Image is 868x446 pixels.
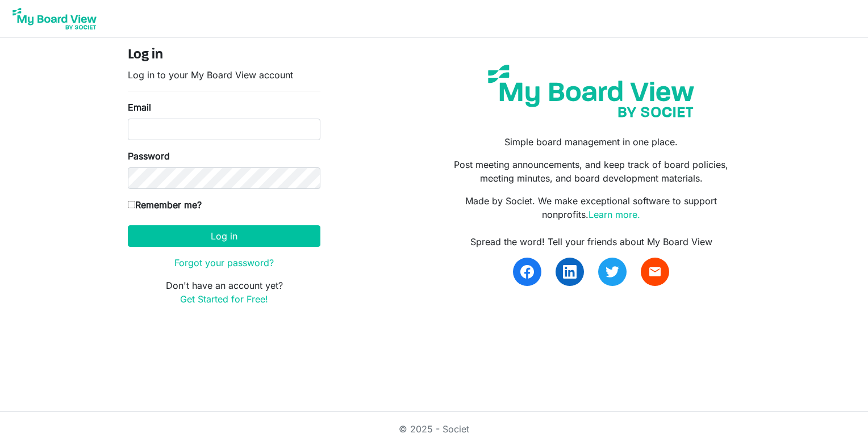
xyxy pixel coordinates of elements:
[9,5,100,33] img: My Board View Logo
[443,135,740,149] p: Simple board management in one place.
[128,198,202,212] label: Remember me?
[128,225,320,247] button: Log in
[443,235,740,249] div: Spread the word! Tell your friends about My Board View
[128,68,320,82] p: Log in to your My Board View account
[443,158,740,185] p: Post meeting announcements, and keep track of board policies, meeting minutes, and board developm...
[128,201,135,208] input: Remember me?
[180,293,268,305] a: Get Started for Free!
[606,265,619,279] img: twitter.svg
[128,279,320,306] p: Don't have an account yet?
[648,265,662,279] span: email
[641,258,669,286] a: email
[443,194,740,221] p: Made by Societ. We make exceptional software to support nonprofits.
[128,100,151,114] label: Email
[589,209,640,220] a: Learn more.
[128,47,320,64] h4: Log in
[479,56,703,126] img: my-board-view-societ.svg
[520,265,534,279] img: facebook.svg
[128,149,170,163] label: Password
[563,265,577,279] img: linkedin.svg
[174,257,274,268] a: Forgot your password?
[399,423,469,435] a: © 2025 - Societ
